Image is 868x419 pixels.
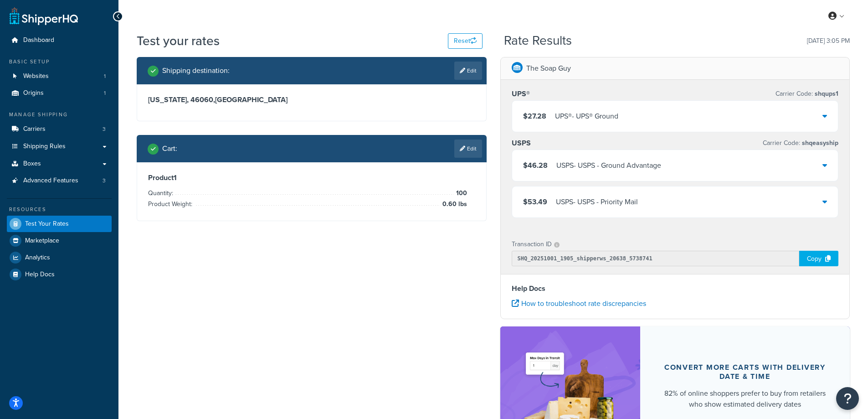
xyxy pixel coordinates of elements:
span: Product Weight: [148,199,195,209]
span: Carriers [23,125,46,133]
span: Test Your Rates [25,220,69,228]
span: Advanced Features [23,177,78,185]
li: Carriers [7,121,112,138]
span: Websites [23,72,49,80]
p: Carrier Code: [763,137,838,150]
div: UPS® - UPS® Ground [555,110,618,123]
a: Origins1 [7,85,112,102]
div: USPS - USPS - Ground Advantage [556,159,661,172]
span: Quantity: [148,188,175,198]
button: Reset [448,33,483,49]
div: USPS - USPS - Priority Mail [556,196,638,208]
p: The Soap Guy [526,62,571,75]
a: How to troubleshoot rate discrepancies [512,298,646,309]
h3: USPS [512,139,531,148]
span: Marketplace [25,237,59,245]
div: 82% of online shoppers prefer to buy from retailers who show estimated delivery dates [662,388,828,410]
span: Origins [23,89,44,97]
span: shqups1 [813,89,838,98]
span: 3 [103,125,106,133]
p: Carrier Code: [776,88,838,100]
a: Help Docs [7,266,112,283]
span: Analytics [25,254,50,262]
span: shqeasyship [800,138,838,148]
li: Advanced Features [7,172,112,189]
a: Analytics [7,249,112,266]
span: Dashboard [23,36,54,44]
span: 100 [454,188,467,199]
span: 0.60 lbs [440,199,467,210]
h2: Shipping destination : [162,67,230,75]
h1: Test your rates [137,32,220,50]
span: 1 [104,89,106,97]
h3: [US_STATE], 46060 , [GEOGRAPHIC_DATA] [148,95,475,104]
span: $53.49 [523,197,547,207]
span: Boxes [23,160,41,168]
span: $27.28 [523,111,546,121]
div: Resources [7,206,112,213]
p: [DATE] 3:05 PM [807,35,850,47]
h3: UPS® [512,89,530,98]
h3: Product 1 [148,173,475,182]
span: Help Docs [25,271,55,279]
a: Carriers3 [7,121,112,138]
a: Boxes [7,155,112,172]
a: Test Your Rates [7,216,112,232]
div: Copy [799,251,838,266]
div: Convert more carts with delivery date & time [662,363,828,381]
a: Edit [454,62,482,80]
span: 1 [104,72,106,80]
p: Transaction ID [512,238,552,251]
a: Shipping Rules [7,138,112,155]
a: Advanced Features3 [7,172,112,189]
button: Open Resource Center [836,387,859,410]
span: 3 [103,177,106,185]
h2: Cart : [162,145,177,153]
div: Basic Setup [7,58,112,66]
span: $46.28 [523,160,548,171]
span: Shipping Rules [23,143,66,150]
a: Edit [454,140,482,158]
a: Dashboard [7,32,112,49]
li: Origins [7,85,112,102]
h2: Rate Results [504,34,572,48]
a: Websites1 [7,68,112,85]
div: Manage Shipping [7,111,112,119]
h4: Help Docs [512,283,839,294]
a: Marketplace [7,233,112,249]
li: Websites [7,68,112,85]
